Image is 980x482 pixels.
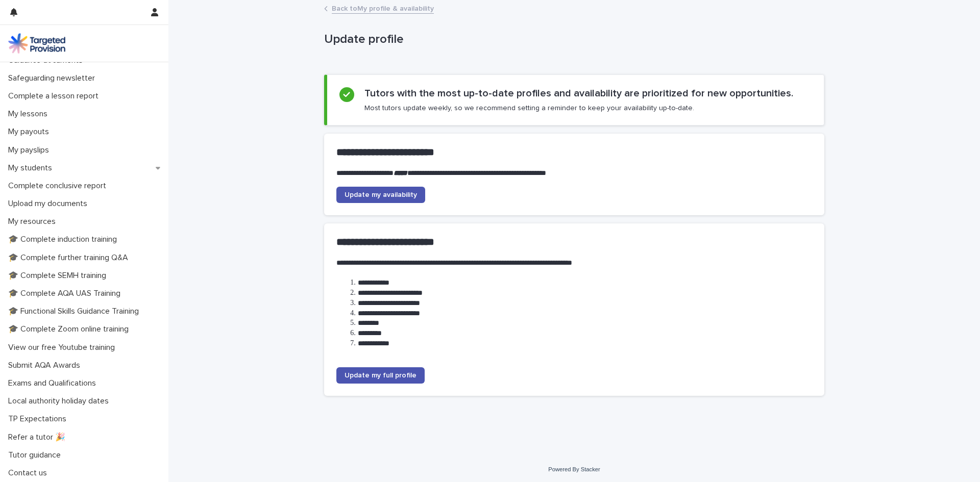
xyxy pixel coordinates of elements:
[548,466,600,472] a: Powered By Stacker
[364,87,793,99] h2: Tutors with the most up-to-date profiles and availability are prioritized for new opportunities.
[4,73,103,83] p: Safeguarding newsletter
[4,235,125,244] p: 🎓 Complete induction training
[4,217,64,226] p: My resources
[4,414,75,424] p: TP Expectations
[345,191,417,198] span: Update my availability
[4,145,57,155] p: My payslips
[336,187,425,203] a: Update my availability
[4,361,88,370] p: Submit AQA Awards
[4,109,56,119] p: My lessons
[4,163,60,173] p: My students
[345,372,416,379] span: Update my full profile
[4,450,69,460] p: Tutor guidance
[4,271,114,281] p: 🎓 Complete SEMH training
[8,33,65,54] img: M5nRWzHhSzIhMunXDL62
[4,307,147,316] p: 🎓 Functional Skills Guidance Training
[4,433,73,442] p: Refer a tutor 🎉
[4,127,57,137] p: My payouts
[336,367,425,384] a: Update my full profile
[324,32,820,47] p: Update profile
[332,2,434,14] a: Back toMy profile & availability
[4,343,123,352] p: View our free Youtube training
[4,91,107,101] p: Complete a lesson report
[4,378,104,388] p: Exams and Qualifications
[364,104,694,113] p: Most tutors update weekly, so we recommend setting a reminder to keep your availability up-to-date.
[4,468,55,478] p: Contact us
[4,396,117,406] p: Local authority holiday dates
[4,289,129,298] p: 🎓 Complete AQA UAS Training
[4,181,114,191] p: Complete conclusive report
[4,253,136,263] p: 🎓 Complete further training Q&A
[4,199,95,209] p: Upload my documents
[4,324,137,334] p: 🎓 Complete Zoom online training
